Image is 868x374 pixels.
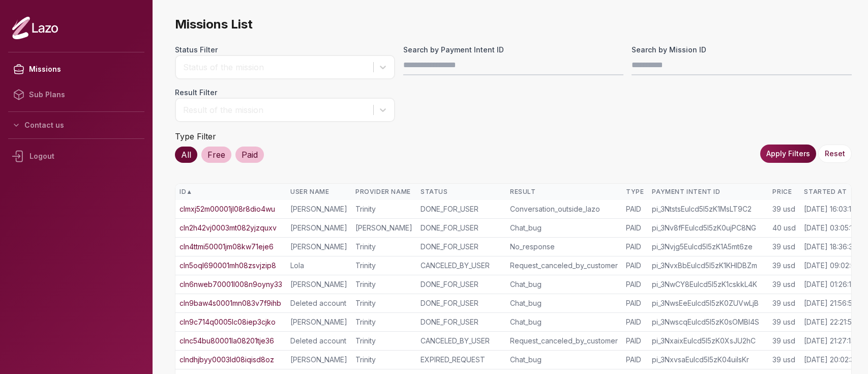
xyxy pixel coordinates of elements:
[626,261,644,271] div: PAID
[290,355,347,365] div: [PERSON_NAME]
[290,261,347,271] div: Lola
[772,336,796,346] div: 39 usd
[626,279,644,290] div: PAID
[421,204,502,214] div: DONE_FOR_USER
[626,317,644,327] div: PAID
[403,45,623,55] label: Search by Payment Intent ID
[510,355,618,365] div: Chat_bug
[421,261,502,271] div: CANCELED_BY_USER
[772,279,796,290] div: 39 usd
[175,131,216,141] label: Type Filter
[421,336,502,346] div: CANCELED_BY_USER
[510,298,618,308] div: Chat_bug
[175,45,395,55] label: Status Filter
[201,147,231,163] div: Free
[804,261,858,271] div: [DATE] 09:02:01
[510,336,618,346] div: Request_canceled_by_customer
[804,188,859,196] div: Started At
[652,261,764,271] div: pi_3NvxBbEulcd5I5zK1KHIDBZm
[652,355,764,365] div: pi_3NxvsaEulcd5I5zK04uiIsKr
[355,317,412,327] div: Trinity
[626,242,644,252] div: PAID
[175,88,395,98] label: Result Filter
[175,16,852,33] span: Missions List
[355,298,412,308] div: Trinity
[183,61,368,73] div: Status of the mission
[510,188,618,196] div: Result
[804,355,858,365] div: [DATE] 20:02:35
[772,223,796,233] div: 40 usd
[179,279,282,290] a: cln6nweb70001l008n9oyny33
[626,223,644,233] div: PAID
[652,317,764,327] div: pi_3NwscqEulcd5I5zK0sOMBI4S
[626,188,644,196] div: Type
[510,204,618,214] div: Conversation_outside_lazo
[772,242,796,252] div: 39 usd
[355,188,412,196] div: Provider Name
[179,188,282,196] div: ID
[652,188,764,196] div: Payment Intent ID
[355,355,412,365] div: Trinity
[510,261,618,271] div: Request_canceled_by_customer
[626,336,644,346] div: PAID
[355,336,412,346] div: Trinity
[290,188,347,196] div: User Name
[510,242,618,252] div: No_response
[183,104,368,116] div: Result of the mission
[510,279,618,290] div: Chat_bug
[804,204,856,214] div: [DATE] 16:03:10
[421,242,502,252] div: DONE_FOR_USER
[8,143,144,169] div: Logout
[290,223,347,233] div: [PERSON_NAME]
[626,204,644,214] div: PAID
[355,204,412,214] div: Trinity
[290,242,347,252] div: [PERSON_NAME]
[772,188,796,196] div: Price
[652,298,764,308] div: pi_3NwsEeEulcd5I5zK0ZUVwLjB
[804,336,855,346] div: [DATE] 21:27:13
[421,355,502,365] div: EXPIRED_REQUEST
[772,204,796,214] div: 39 usd
[179,317,276,327] a: cln9c714q0005lc08iep3cjko
[179,298,281,308] a: cln9baw4s0001mn083v7f9ihb
[355,261,412,271] div: Trinity
[186,188,192,196] span: ▲
[290,317,347,327] div: [PERSON_NAME]
[818,145,852,163] button: Reset
[652,242,764,252] div: pi_3Nvjg5Eulcd5I5zK1A5mt6ze
[175,147,197,163] div: All
[179,336,274,346] a: clnc54bu80001la08201tje36
[179,261,276,271] a: cln5oql690001mh08zsvjzip8
[772,355,796,365] div: 39 usd
[290,336,347,346] div: Deleted account
[355,242,412,252] div: Trinity
[626,298,644,308] div: PAID
[652,279,764,290] div: pi_3NwCY8Eulcd5I5zK1cskkL4K
[804,317,856,327] div: [DATE] 22:21:58
[652,336,764,346] div: pi_3NxaixEulcd5I5zK0XsJU2hC
[179,355,274,365] a: clndhjbyy0003ld08iqisd8oz
[179,204,275,214] a: clmxj52m00001jl08r8dio4wu
[804,298,857,308] div: [DATE] 21:56:59
[235,147,264,163] div: Paid
[290,298,347,308] div: Deleted account
[8,82,144,107] a: Sub Plans
[179,242,274,252] a: cln4ttmi50001jm08kw71eje6
[804,279,856,290] div: [DATE] 01:26:19
[290,279,347,290] div: [PERSON_NAME]
[355,279,412,290] div: Trinity
[626,355,644,365] div: PAID
[421,279,502,290] div: DONE_FOR_USER
[804,223,857,233] div: [DATE] 03:05:15
[804,242,857,252] div: [DATE] 18:36:35
[510,317,618,327] div: Chat_bug
[421,317,502,327] div: DONE_FOR_USER
[652,204,764,214] div: pi_3NtstsEulcd5I5zK1MsLT9C2
[510,223,618,233] div: Chat_bug
[8,116,144,134] button: Contact us
[652,223,764,233] div: pi_3Nv8fFEulcd5I5zK0ujPC8NG
[421,298,502,308] div: DONE_FOR_USER
[760,145,816,163] button: Apply Filters
[290,204,347,214] div: [PERSON_NAME]
[355,223,412,233] div: [PERSON_NAME]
